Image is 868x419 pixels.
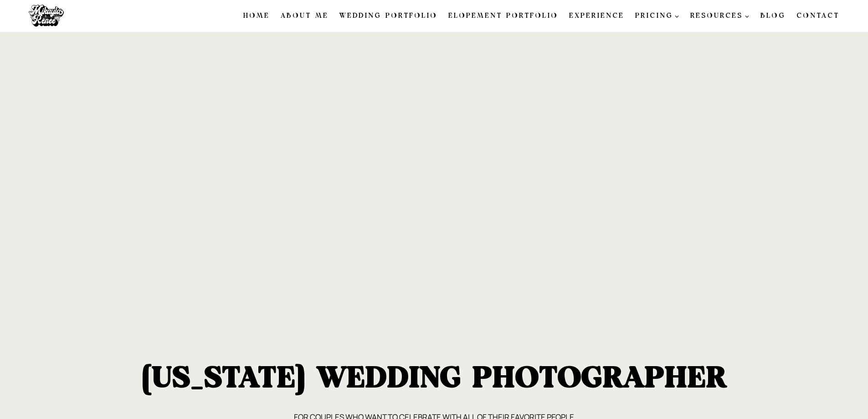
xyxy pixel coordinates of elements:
span: RESOURCES [690,10,750,21]
span: PRICING [635,10,680,21]
a: PRICING [630,6,685,26]
a: Elopement Portfolio [443,6,564,26]
a: Wedding Portfolio [334,6,443,26]
strong: [US_STATE] WEDDING PHOTOGRAPHER [141,364,727,393]
a: About Me [275,6,334,26]
nav: Primary Navigation [238,6,845,26]
a: RESOURCES [685,6,755,26]
a: Home [238,6,275,26]
a: Blog [755,6,791,26]
img: groom spinning bride around during first dance [385,43,811,326]
a: Contact [791,6,845,26]
a: Experience [564,6,630,26]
